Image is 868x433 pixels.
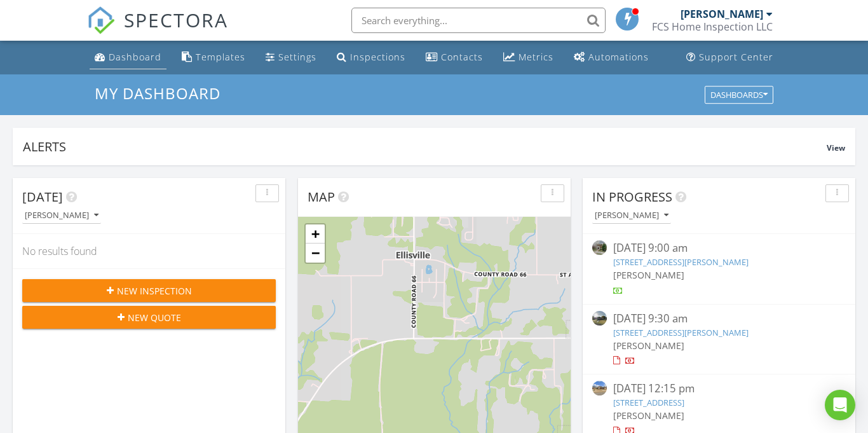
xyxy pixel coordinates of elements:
a: Templates [177,46,250,69]
div: [PERSON_NAME] [25,211,98,220]
a: Support Center [681,46,778,69]
a: Settings [261,46,322,69]
div: Automations [588,51,649,63]
div: [PERSON_NAME] [681,8,763,20]
a: Automations (Basic) [569,46,654,69]
div: Settings [278,51,316,63]
input: Search everything... [351,8,606,33]
div: Metrics [519,51,553,63]
span: [DATE] [22,188,63,205]
div: Inspections [350,51,405,63]
img: streetview [592,311,607,326]
a: [STREET_ADDRESS][PERSON_NAME] [613,327,749,338]
div: Dashboards [710,90,768,99]
a: Zoom in [306,224,325,244]
span: [PERSON_NAME] [613,340,684,352]
div: Templates [196,51,245,63]
div: FCS Home Inspection LLC [652,20,773,33]
a: [DATE] 9:30 am [STREET_ADDRESS][PERSON_NAME] [PERSON_NAME] [592,311,846,368]
span: [PERSON_NAME] [613,269,684,281]
img: The Best Home Inspection Software - Spectora [87,6,115,34]
button: New Quote [22,306,276,329]
button: [PERSON_NAME] [592,207,671,224]
span: New Quote [128,311,181,324]
div: [DATE] 9:30 am [613,311,825,327]
a: [DATE] 9:00 am [STREET_ADDRESS][PERSON_NAME] [PERSON_NAME] [592,240,846,297]
a: Zoom out [306,244,325,263]
span: [PERSON_NAME] [613,409,684,422]
img: streetview [592,381,607,395]
div: Open Intercom Messenger [825,390,855,420]
div: No results found [13,234,285,268]
button: [PERSON_NAME] [22,207,101,224]
div: [DATE] 12:15 pm [613,381,825,397]
div: [DATE] 9:00 am [613,240,825,256]
button: New Inspection [22,279,276,302]
span: My Dashboard [95,83,220,104]
div: [PERSON_NAME] [595,211,668,220]
span: View [827,142,845,153]
a: [STREET_ADDRESS] [613,397,684,408]
img: streetview [592,240,607,255]
a: Contacts [421,46,488,69]
a: Inspections [332,46,410,69]
a: SPECTORA [87,17,228,44]
div: Dashboard [109,51,161,63]
span: In Progress [592,188,672,205]
a: Metrics [498,46,559,69]
div: Alerts [23,138,827,155]
span: SPECTORA [124,6,228,33]
a: [STREET_ADDRESS][PERSON_NAME] [613,256,749,268]
span: New Inspection [117,284,192,298]
button: Dashboards [705,86,773,104]
span: Map [308,188,335,205]
div: Support Center [699,51,773,63]
a: Dashboard [90,46,166,69]
div: Contacts [441,51,483,63]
